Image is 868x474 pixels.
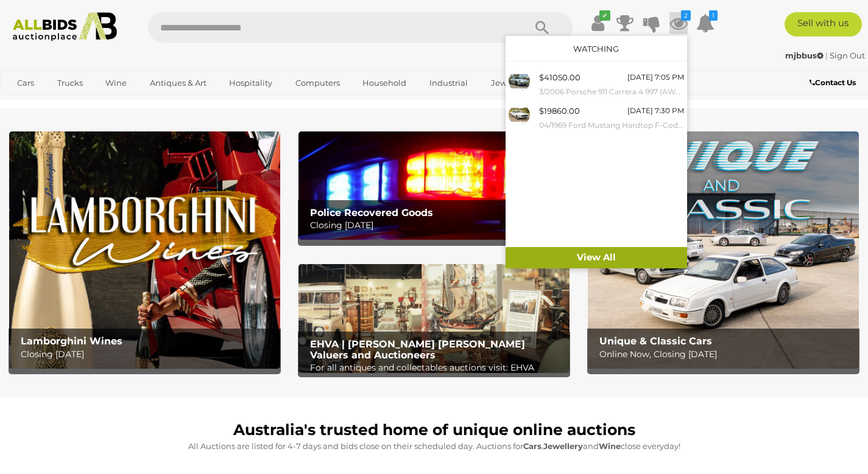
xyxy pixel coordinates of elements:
span: $19860.00 [539,106,580,116]
img: 55006-1a_ex.jpg [509,71,530,92]
a: Police Recovered Goods Police Recovered Goods Closing [DATE] [298,131,570,240]
a: Computers [288,73,348,93]
div: [DATE] 7:05 PM [627,71,684,84]
strong: Wine [599,441,621,451]
p: Closing [DATE] [21,347,275,362]
a: Lamborghini Wines Lamborghini Wines Closing [DATE] [9,131,280,369]
a: Wine [97,73,135,93]
img: Lamborghini Wines [9,131,280,369]
i: ✔ [599,10,610,21]
button: Search [512,12,573,43]
p: For all antiques and collectables auctions visit: EHVA [310,360,564,375]
a: $19860.00 [DATE] 7:30 PM 04/1969 Ford Mustang Hardtop F-Code 2d Coupe Pastel Grey 302ci 2v V8 4.9L [506,101,687,134]
a: Sell with us [785,12,863,37]
b: EHVA | [PERSON_NAME] [PERSON_NAME] Valuers and Auctioneers [310,338,525,361]
img: Unique & Classic Cars [588,131,859,369]
a: 2 [669,12,688,34]
span: | [825,51,828,60]
img: 54937-1a_ex.jpg [509,104,530,125]
a: Cars [9,73,42,93]
a: Hospitality [221,73,280,93]
a: View All [506,247,687,268]
img: Allbids.com.au [7,12,123,41]
strong: Jewellery [543,441,583,451]
a: EHVA | Evans Hastings Valuers and Auctioneers EHVA | [PERSON_NAME] [PERSON_NAME] Valuers and Auct... [298,264,570,372]
a: $41050.00 [DATE] 7:05 PM 3/2006 Porsche 911 Carrera 4 997 (AWD) 2d Coupe GT Silver 3.6L [506,68,687,101]
a: ✔ [589,12,607,34]
a: Household [355,73,414,93]
strong: mjbbus [785,51,824,60]
p: All Auctions are listed for 4-7 days and bids close on their scheduled day. Auctions for , and cl... [15,439,853,453]
a: Industrial [422,73,476,93]
a: Antiques & Art [142,73,214,93]
strong: Cars [523,441,542,451]
b: Contact Us [810,78,856,87]
p: Closing [DATE] [310,218,564,233]
a: Jewellery [483,73,537,93]
b: Unique & Classic Cars [599,335,712,347]
a: Unique & Classic Cars Unique & Classic Cars Online Now, Closing [DATE] [588,131,859,369]
img: Police Recovered Goods [298,131,570,240]
span: $41050.00 [539,72,580,82]
b: Police Recovered Goods [310,207,433,218]
h1: Australia's trusted home of unique online auctions [15,422,853,439]
p: Online Now, Closing [DATE] [599,347,853,362]
i: 1 [709,10,718,21]
small: 04/1969 Ford Mustang Hardtop F-Code 2d Coupe Pastel Grey 302ci 2v V8 4.9L [539,119,684,132]
div: [DATE] 7:30 PM [627,104,684,117]
a: Watching [573,44,619,54]
small: 3/2006 Porsche 911 Carrera 4 997 (AWD) 2d Coupe GT Silver 3.6L [539,85,684,99]
a: 1 [696,12,715,34]
a: mjbbus [785,51,825,60]
i: 2 [681,10,691,21]
b: Lamborghini Wines [21,335,122,347]
a: Trucks [49,73,91,93]
a: [GEOGRAPHIC_DATA] [9,93,111,113]
img: EHVA | Evans Hastings Valuers and Auctioneers [298,264,570,372]
a: Contact Us [810,76,859,89]
a: Sign Out [830,51,865,60]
